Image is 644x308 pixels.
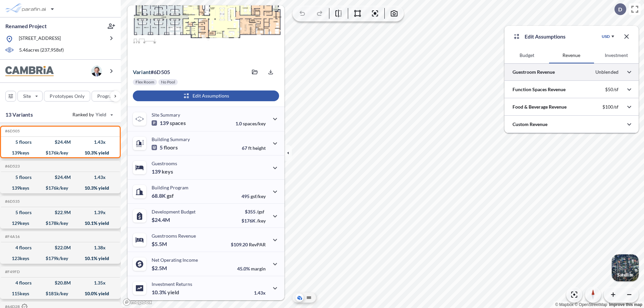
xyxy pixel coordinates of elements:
p: Food & Beverage Revenue [513,104,567,110]
p: Satellite [617,272,633,278]
p: $24.4M [152,217,171,223]
span: ft [248,145,252,151]
span: Variant [133,69,151,75]
span: spaces [170,120,186,126]
p: $176K [241,218,266,224]
span: Yield [96,111,107,118]
p: Net Operating Income [152,257,198,263]
span: keys [162,168,173,175]
h5: Click to copy the code [4,199,20,204]
p: Site [23,93,31,100]
button: Revenue [549,47,594,63]
img: user logo [91,66,102,76]
p: Development Budget [152,209,196,214]
p: Guestrooms Revenue [152,233,196,239]
button: Prototypes Only [44,91,90,102]
p: 13 Variants [5,111,33,119]
img: BrandImage [5,66,54,76]
p: 139 [152,168,173,175]
p: Custom Revenue [513,121,547,128]
span: gsf [167,192,174,199]
button: Aerial View [296,294,304,302]
h5: Click to copy the code [4,164,20,169]
h5: Click to copy the code [4,269,20,274]
a: Mapbox homepage [123,298,152,306]
button: Program [92,91,128,102]
p: D [618,6,622,12]
p: 1.0 [235,121,266,126]
p: Building Program [152,185,189,190]
span: spaces/key [243,121,266,126]
p: $5.5M [152,241,168,247]
h5: Click to copy the code [4,129,20,133]
p: 495 [241,193,266,199]
p: Investment Returns [152,281,192,287]
p: $109.20 [231,242,266,247]
p: $2.5M [152,265,168,271]
button: Site Plan [305,294,313,302]
span: /key [257,218,266,224]
p: Building Summary [152,136,190,142]
span: gsf/key [251,193,266,199]
a: Mapbox [555,302,574,307]
button: Switcher ImageSatellite [612,254,639,281]
p: 45.0% [237,266,266,271]
p: Prototypes Only [50,93,85,100]
button: Budget [504,47,549,63]
span: floors [164,144,178,151]
span: RevPAR [249,242,266,247]
p: # 6d505 [133,69,170,75]
p: 67 [242,145,266,151]
p: 5 [152,144,178,151]
p: 1.43x [254,290,266,296]
span: height [253,145,266,151]
button: Ranked by Yield [67,109,117,120]
p: No Pool [161,79,175,85]
img: Switcher Image [612,254,639,281]
p: Edit Assumptions [525,33,566,41]
span: margin [251,266,266,271]
p: Function Spaces Revenue [513,86,566,93]
div: USD [602,34,610,39]
button: Investment [594,47,639,63]
a: OpenStreetMap [575,302,607,307]
button: Site [17,91,43,102]
span: yield [167,289,179,296]
p: Renamed Project [5,22,47,30]
h5: Click to copy the code [4,234,20,239]
p: $355 [241,209,266,214]
p: 10.3% [152,289,179,296]
p: Program [97,93,116,100]
p: Guestrooms [152,161,177,166]
p: $100/sf [602,104,619,110]
p: Site Summary [152,112,180,118]
p: 5.46 acres ( 237,958 sf) [19,47,64,54]
p: $50/sf [605,86,619,93]
span: /gsf [257,209,264,214]
p: [STREET_ADDRESS] [19,35,61,43]
p: Flex Room [136,79,154,85]
p: 139 [152,120,186,126]
a: Improve this map [609,302,642,307]
button: Edit Assumptions [133,90,279,101]
p: 68.8K [152,192,174,199]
